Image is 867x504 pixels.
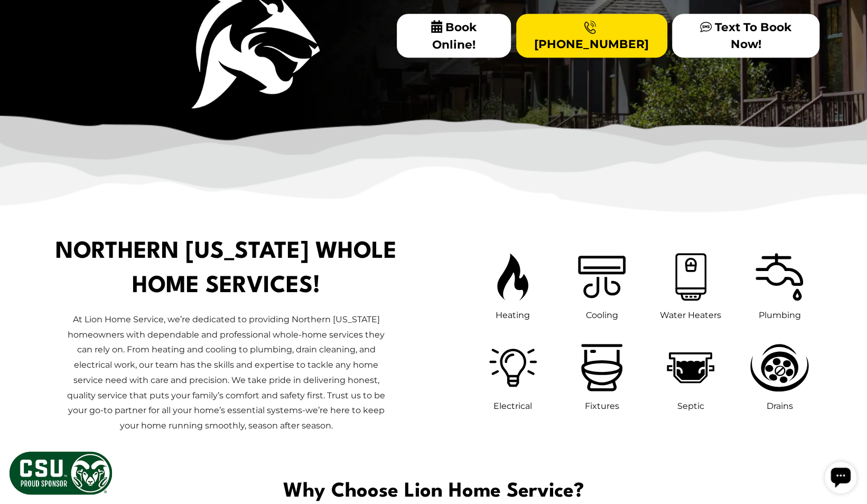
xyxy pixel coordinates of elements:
a: [PHONE_NUMBER] [516,14,667,57]
a: Cooling [573,248,631,323]
span: Cooling [585,310,618,320]
a: Heating [492,248,534,323]
span: Fixtures [584,401,619,411]
div: Open chat widget [4,4,36,36]
span: Heating [496,310,530,320]
span: Drains [766,401,793,411]
span: Water Heaters [660,310,721,320]
span: Book Online! [397,14,511,58]
span: Electrical [493,401,532,411]
a: Water Heaters [660,248,721,323]
span: Plumbing [758,310,800,320]
a: Septic [661,339,720,414]
img: CSU Sponsor Badge [8,450,114,496]
a: Plumbing [750,248,808,323]
a: Electrical [484,339,542,414]
h1: Northern [US_STATE] Whole Home Services! [54,235,398,304]
span: Septic [677,401,704,411]
a: Drains [745,339,814,414]
a: Text To Book Now! [672,14,819,57]
p: At Lion Home Service, we’re dedicated to providing Northern [US_STATE] homeowners with dependable... [62,312,390,434]
a: Fixtures [576,339,628,414]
